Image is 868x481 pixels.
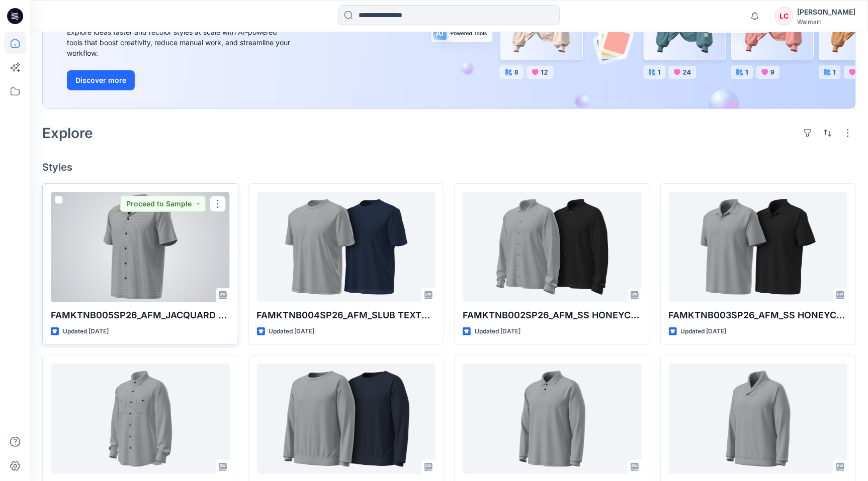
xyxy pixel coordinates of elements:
p: Updated [DATE] [63,326,109,337]
p: FAMKTNB003SP26_AFM_SS HONEYCOMB [PERSON_NAME] POLO [669,308,848,322]
button: Discover more [67,70,135,90]
div: Explore ideas faster and recolor styles at scale with AI-powered tools that boost creativity, red... [67,27,293,58]
a: FAMKTNB003SP26_AFM_SS HONEYCOMB JOHNNY COLLAR POLO [669,192,848,302]
p: FAMKTNB005SP26_AFM_JACQUARD FULL BUTTON SHIRT [51,308,230,322]
p: Updated [DATE] [681,326,727,337]
a: FAMKTNB002SP26_AFM_SS HONEYCOMB FULL BUTTON [463,192,642,302]
p: FAMKTNB004SP26_AFM_SLUB TEXTURE T SHIRT [257,308,436,322]
div: Walmart [797,18,855,26]
div: LC [775,7,793,25]
a: FAMKTNB003HO25_AFM_LS POLO [463,364,642,474]
a: FAMKTNB004SP26_AFM_SLUB TEXTURE T SHIRT [257,192,436,302]
h2: Explore [42,125,93,141]
a: FAMKTNB004HO25_AFM_EVERYDAY SHAWL COLLAR SWEATER [669,364,848,474]
p: FAMKTNB002SP26_AFM_SS HONEYCOMB FULL BUTTON [463,308,642,322]
h4: Styles [42,161,856,173]
div: [PERSON_NAME] [797,6,855,18]
p: Updated [DATE] [269,326,315,337]
a: FAMKTNB006HO25_AFM_LS OXFORD BUTTON DOWN SHIRT [51,364,230,474]
a: Discover more [67,70,293,90]
p: Updated [DATE] [475,326,520,337]
a: FAMKTNB001SP26_AFM_TEXTURE JERSEY CREW [257,364,436,474]
a: FAMKTNB005SP26_AFM_JACQUARD FULL BUTTON SHIRT [51,192,230,302]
